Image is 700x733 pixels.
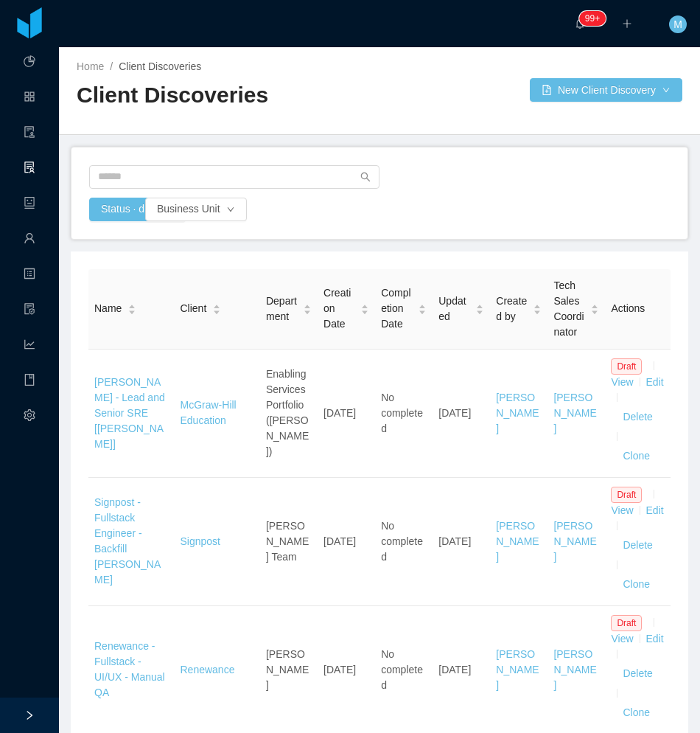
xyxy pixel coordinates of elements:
a: icon: robot [24,189,35,220]
i: icon: file-protect [24,296,35,326]
span: Draft [611,615,642,631]
a: [PERSON_NAME] - Lead and Senior SRE [[PERSON_NAME]] [94,376,165,450]
button: Delete [611,662,664,686]
i: icon: caret-down [304,308,312,313]
button: Delete [611,534,664,557]
span: M [673,15,682,33]
div: Sort [127,302,136,313]
td: [DATE] [433,478,490,606]
a: Signpost - Fullstack Engineer - Backfill [PERSON_NAME] [94,496,161,586]
td: No completed [375,350,433,478]
span: Client Discoveries [119,60,201,72]
i: icon: plus [622,18,632,29]
span: Actions [611,302,645,314]
button: Status · drafticon: down [89,198,186,221]
button: Clone [611,573,662,597]
i: icon: caret-up [304,303,312,308]
a: icon: audit [24,118,35,149]
span: Completion Date [381,285,412,332]
i: icon: caret-down [476,308,484,313]
a: [PERSON_NAME] [496,392,539,434]
a: icon: user [24,224,35,255]
i: icon: caret-up [213,303,221,308]
span: Updated [438,293,469,324]
a: icon: appstore [24,83,35,114]
td: [PERSON_NAME] Team [260,478,318,606]
a: View [611,376,633,388]
a: Edit [646,504,664,516]
button: Business Uniticon: down [145,198,247,221]
a: icon: profile [24,260,35,291]
button: icon: file-addNew Client Discoverydown [530,78,682,102]
a: Edit [646,633,664,645]
i: icon: line-chart [24,332,35,361]
td: [DATE] [433,350,490,478]
i: icon: solution [24,155,35,184]
span: Tech Sales Coordinator [553,278,584,340]
a: McGraw-Hill Education [181,399,237,426]
sup: 2153 [579,11,606,26]
a: Signpost [181,535,220,547]
td: No completed [375,478,433,606]
i: icon: caret-up [591,303,599,308]
i: icon: caret-up [533,303,542,308]
i: icon: bell [575,18,585,29]
div: Sort [475,302,484,313]
i: icon: caret-down [591,308,599,313]
div: Sort [212,302,221,313]
a: [PERSON_NAME] [553,520,596,563]
a: View [611,633,633,645]
a: Edit [646,376,664,388]
i: icon: search [360,172,371,182]
span: Department [266,293,297,324]
a: [PERSON_NAME] [553,648,596,691]
td: Enabling Services Portfolio ([PERSON_NAME]) [260,350,318,478]
div: Sort [303,302,312,313]
i: icon: caret-down [213,308,221,313]
span: Name [94,301,122,316]
h2: Client Discoveries [77,80,379,111]
span: Creation Date [323,285,354,332]
i: icon: caret-down [419,308,427,313]
a: Renewance [181,664,235,675]
i: icon: caret-down [128,308,136,313]
i: icon: book [24,367,35,397]
a: icon: pie-chart [24,47,35,78]
span: / [110,60,113,72]
a: [PERSON_NAME] [496,520,539,563]
td: [DATE] [318,350,375,478]
i: icon: caret-up [419,303,427,308]
span: Draft [611,358,642,375]
a: View [611,504,633,516]
i: icon: setting [24,403,35,432]
div: Sort [533,302,542,313]
a: [PERSON_NAME] [553,392,596,434]
div: Sort [360,302,369,313]
i: icon: caret-up [476,303,484,308]
button: Clone [611,701,662,725]
div: Sort [418,302,427,313]
i: icon: caret-up [128,303,136,308]
a: [PERSON_NAME] [496,648,539,691]
button: Clone [611,445,662,468]
i: icon: caret-down [361,308,369,313]
a: Renewance - Fullstack - UI/UX - Manual QA [94,640,165,698]
i: icon: caret-down [533,308,542,313]
span: Client [181,301,207,316]
button: Delete [611,406,664,429]
td: [DATE] [318,478,375,606]
a: Home [77,60,104,72]
span: Created by [496,293,527,324]
span: Draft [611,487,642,503]
i: icon: caret-up [361,303,369,308]
div: Sort [590,302,599,313]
